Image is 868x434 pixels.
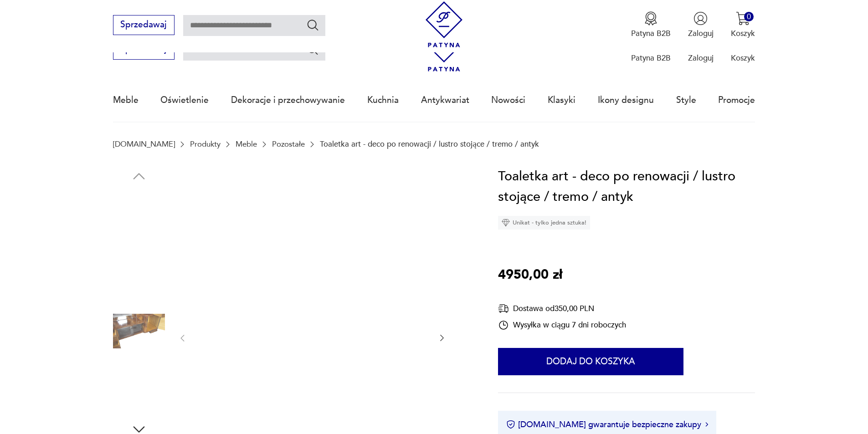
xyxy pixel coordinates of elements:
[113,22,175,29] a: Sprzedawaj
[498,348,683,375] button: Dodaj do koszyka
[631,28,671,39] p: Patyna B2B
[731,28,755,39] p: Koszyk
[113,305,165,357] img: Zdjęcie produktu Toaletka art - deco po renowacji / lustro stojące / tremo / antyk
[236,140,257,148] a: Meble
[548,79,575,121] a: Klasyki
[688,28,714,39] p: Zaloguj
[731,53,755,63] p: Koszyk
[113,363,165,415] img: Zdjęcie produktu Toaletka art - deco po renowacji / lustro stojące / tremo / antyk
[320,140,539,148] p: Toaletka art - deco po renowacji / lustro stojące / tremo / antyk
[644,11,658,26] img: Ikona medalu
[306,18,319,31] button: Szukaj
[498,166,755,208] h1: Toaletka art - deco po renowacji / lustro stojące / tremo / antyk
[693,11,708,26] img: Ikonka użytkownika
[367,79,399,121] a: Kuchnia
[498,320,626,331] div: Wysyłka w ciągu 7 dni roboczych
[688,53,714,63] p: Zaloguj
[502,219,510,227] img: Ikona diamentu
[506,420,515,429] img: Ikona certyfikatu
[498,265,562,286] p: 4950,00 zł
[421,79,469,121] a: Antykwariat
[113,140,175,148] a: [DOMAIN_NAME]
[498,303,626,314] div: Dostawa od 350,00 PLN
[113,46,175,54] a: Sprzedawaj
[498,303,509,314] img: Ikona dostawy
[718,79,755,121] a: Promocje
[113,79,139,121] a: Meble
[231,79,345,121] a: Dekoracje i przechowywanie
[421,1,467,47] img: Patyna - sklep z meblami i dekoracjami vintage
[113,15,175,35] button: Sprzedawaj
[731,11,755,39] button: 0Koszyk
[705,422,708,427] img: Ikona strzałki w prawo
[506,419,708,430] button: [DOMAIN_NAME] gwarantuje bezpieczne zakupy
[688,11,714,39] button: Zaloguj
[631,53,671,63] p: Patyna B2B
[676,79,696,121] a: Style
[113,247,165,299] img: Zdjęcie produktu Toaletka art - deco po renowacji / lustro stojące / tremo / antyk
[272,140,305,148] a: Pozostałe
[598,79,654,121] a: Ikony designu
[744,12,754,21] div: 0
[631,11,671,39] button: Patyna B2B
[160,79,209,121] a: Oświetlenie
[113,189,165,241] img: Zdjęcie produktu Toaletka art - deco po renowacji / lustro stojące / tremo / antyk
[190,140,221,148] a: Produkty
[491,79,525,121] a: Nowości
[498,216,590,230] div: Unikat - tylko jedna sztuka!
[631,11,671,39] a: Ikona medaluPatyna B2B
[306,43,319,56] button: Szukaj
[736,11,750,26] img: Ikona koszyka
